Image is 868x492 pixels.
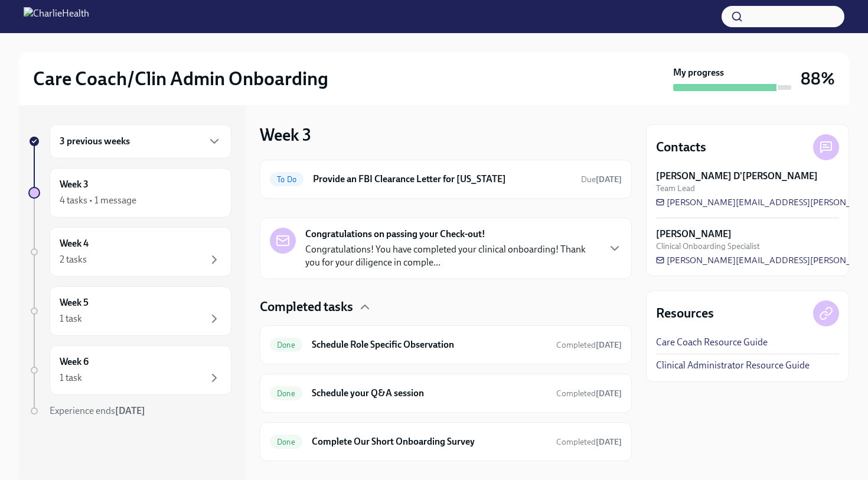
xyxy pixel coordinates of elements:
h6: Schedule Role Specific Observation [312,338,547,351]
a: To DoProvide an FBI Clearance Letter for [US_STATE]Due[DATE] [270,170,622,189]
h6: Week 4 [60,237,89,250]
a: DoneSchedule Role Specific ObservationCompleted[DATE] [270,335,622,354]
span: To Do [270,175,304,184]
a: Week 42 tasks [28,227,231,277]
div: 3 previous weeks [50,124,231,158]
strong: [DATE] [596,437,622,447]
h3: 88% [801,68,835,89]
h4: Contacts [656,138,706,156]
a: Week 51 task [28,286,231,336]
h6: Provide an FBI Clearance Letter for [US_STATE] [313,173,572,186]
span: Done [270,341,302,349]
a: Clinical Administrator Resource Guide [656,359,810,372]
strong: [DATE] [596,340,622,350]
span: Done [270,438,302,446]
span: Done [270,389,302,398]
h6: Week 5 [60,296,89,309]
span: August 20th, 2025 18:07 [556,436,622,448]
h2: Care Coach/Clin Admin Onboarding [33,67,328,90]
span: Completed [556,437,622,447]
a: DoneSchedule your Q&A sessionCompleted[DATE] [270,384,622,403]
span: August 18th, 2025 14:54 [556,339,622,351]
div: 1 task [60,371,82,384]
strong: My progress [673,66,724,79]
span: August 18th, 2025 14:54 [556,388,622,399]
div: Completed tasks [260,298,632,316]
strong: [DATE] [115,405,145,416]
div: 1 task [60,312,82,325]
a: DoneComplete Our Short Onboarding SurveyCompleted[DATE] [270,432,622,451]
h4: Completed tasks [260,298,353,316]
div: 2 tasks [60,253,87,266]
img: CharlieHealth [24,7,89,26]
span: Completed [556,340,622,350]
span: Clinical Onboarding Specialist [656,241,760,252]
span: September 11th, 2025 10:00 [581,174,622,185]
h6: Complete Our Short Onboarding Survey [312,435,547,448]
h6: Week 6 [60,355,89,368]
div: 4 tasks • 1 message [60,194,136,207]
span: Completed [556,389,622,399]
strong: [DATE] [596,174,622,184]
strong: [PERSON_NAME] D'[PERSON_NAME] [656,170,818,183]
strong: [DATE] [596,389,622,399]
h6: Week 3 [60,178,89,191]
a: Week 61 task [28,345,231,395]
h6: 3 previous weeks [60,135,130,148]
span: Experience ends [50,405,145,416]
span: Due [581,174,622,184]
p: Congratulations! You have completed your clinical onboarding! Thank you for your diligence in com... [305,243,598,269]
h4: Resources [656,305,714,322]
h6: Schedule your Q&A session [312,387,547,400]
h3: Week 3 [260,124,311,145]
a: Care Coach Resource Guide [656,336,768,349]
a: Week 34 tasks • 1 message [28,168,231,218]
span: Team Lead [656,183,695,194]
strong: Congratulations on passing your Check-out! [305,228,485,241]
strong: [PERSON_NAME] [656,228,732,241]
